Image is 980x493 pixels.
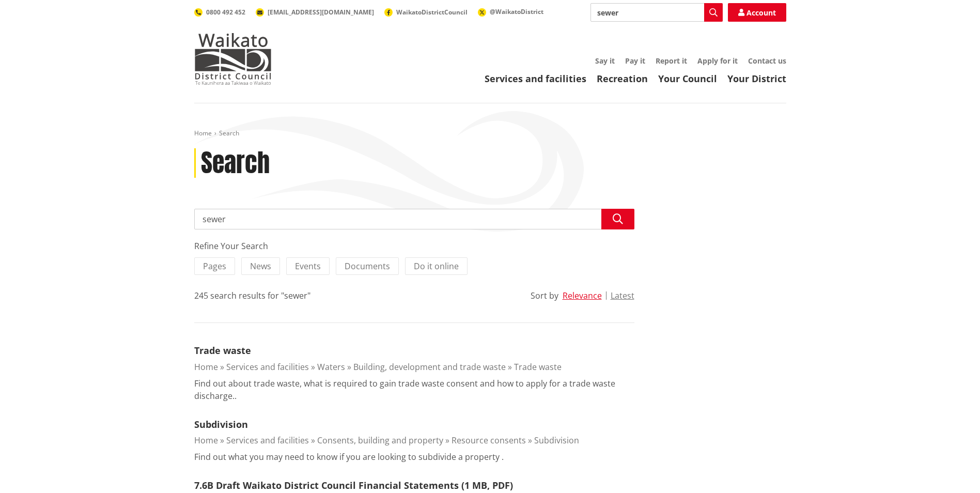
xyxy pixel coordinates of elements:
button: Latest [611,291,634,300]
a: Trade waste [194,344,251,357]
input: Search input [194,209,634,229]
a: Home [194,361,218,373]
a: 0800 492 452 [194,8,245,17]
span: Search [219,129,239,137]
a: Contact us [748,56,786,66]
a: Waters [317,361,345,373]
p: Find out about trade waste, what is required to gain trade waste consent and how to apply for a t... [194,377,634,402]
a: Home [194,129,212,137]
a: Pay it [625,56,645,66]
a: [EMAIL_ADDRESS][DOMAIN_NAME] [256,8,374,17]
span: Events [295,260,321,272]
a: Subdivision [534,435,579,446]
div: Sort by [531,289,558,302]
div: 245 search results for "sewer" [194,289,310,302]
span: 0800 492 452 [206,8,245,17]
a: Trade waste [514,361,562,373]
a: Your District [727,72,786,85]
a: Home [194,435,218,446]
a: Say it [595,56,615,66]
a: Subdivision [194,418,248,430]
span: News [250,260,271,272]
a: Services and facilities [485,72,586,85]
button: Relevance [563,291,602,300]
div: Refine Your Search [194,240,634,252]
h1: Search [201,148,270,178]
span: WaikatoDistrictCouncil [396,8,468,17]
a: Building, development and trade waste [353,361,506,373]
a: Your Council [658,72,717,85]
a: Account [728,3,786,22]
span: Pages [203,260,226,272]
a: Resource consents [452,435,526,446]
span: @WaikatoDistrict [490,7,543,16]
span: Documents [345,260,390,272]
a: Services and facilities [226,361,309,373]
span: [EMAIL_ADDRESS][DOMAIN_NAME] [268,8,374,17]
a: Services and facilities [226,435,309,446]
p: Find out what you may need to know if you are looking to subdivide a property . [194,451,504,463]
img: Waikato District Council - Te Kaunihera aa Takiwaa o Waikato [194,33,272,85]
input: Search input [590,3,723,22]
a: WaikatoDistrictCouncil [384,8,468,17]
a: @WaikatoDistrict [478,7,543,16]
a: 7.6B Draft Waikato District Council Financial Statements (1 MB, PDF) [194,479,513,491]
a: Recreation [597,72,648,85]
a: Report it [656,56,687,66]
nav: breadcrumb [194,129,786,138]
span: Do it online [414,260,459,272]
a: Apply for it [697,56,738,66]
a: Consents, building and property [317,435,443,446]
